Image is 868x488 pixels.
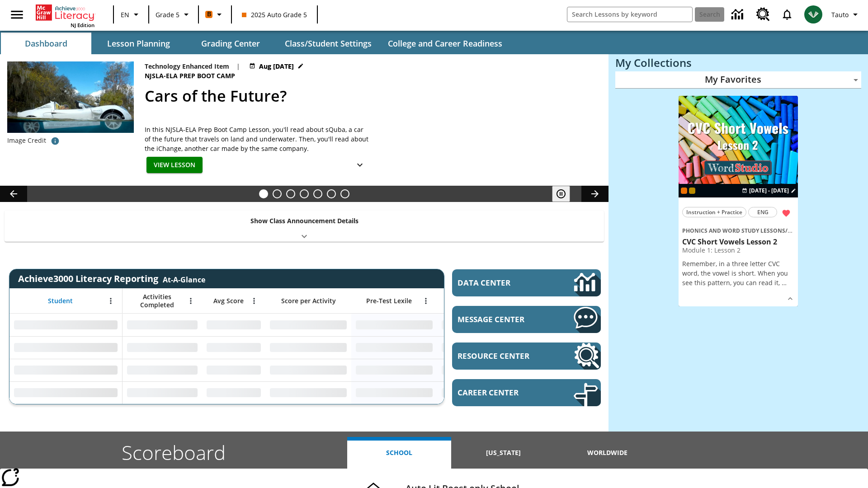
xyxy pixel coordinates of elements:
button: Dashboard [1,33,91,54]
div: No Data, [123,314,202,336]
span: Data Center [458,277,543,288]
p: Technology Enhanced Item [145,61,229,71]
span: ENG [757,207,769,217]
button: Show Details [351,157,369,174]
button: Open Menu [247,294,261,308]
a: Career Center [452,379,601,406]
span: Pre-Test Lexile [366,297,412,305]
div: No Data, [123,381,202,404]
h3: My Collections [615,56,861,69]
h2: Cars of the Future? [145,84,598,108]
span: Student [48,297,73,305]
a: Resource Center, Will open in new tab [452,343,601,370]
button: Profile/Settings [828,6,864,23]
div: No Data, [123,359,202,381]
span: Tauto [831,10,849,19]
span: [DATE] - [DATE] [749,187,789,195]
div: In this NJSLA-ELA Prep Boot Camp Lesson, you'll read about sQuba, a car of the future that travel... [145,125,371,153]
span: … [782,278,787,287]
div: New 2025 class [689,188,695,194]
input: search field [567,7,692,22]
button: Remove from Favorites [778,205,794,221]
button: Worldwide [556,437,660,469]
span: Grade 5 [156,10,179,19]
div: No Data, [437,314,523,336]
div: No Data, [202,336,265,359]
div: Show Class Announcement Details [5,211,604,242]
button: Slide 1 Cars of the Future? [259,189,268,198]
p: Image Credit [7,136,46,145]
button: Boost Class color is orange. Change class color [202,6,228,23]
span: EN [121,10,129,19]
button: View Lesson [146,157,203,174]
div: No Data, [202,359,265,381]
button: Pause [552,186,570,202]
span: Achieve3000 Literacy Reporting [18,272,205,285]
button: Class/Student Settings [278,33,379,54]
button: Open Menu [184,294,198,308]
span: Topic: Phonics and Word Study Lessons/CVC Short Vowels [682,225,794,235]
div: No Data, [437,359,523,381]
span: Aug [DATE] [259,61,294,71]
div: No Data, [202,381,265,404]
img: avatar image [804,5,822,23]
button: Slide 6 Making a Difference for the Planet [327,189,336,198]
div: My Favorites [615,71,861,89]
span: B [207,9,211,20]
div: Current Class [681,188,687,194]
span: Activities Completed [127,293,187,309]
button: College and Career Readiness [381,33,509,54]
button: Slide 5 Career Lesson [313,189,322,198]
button: Slide 3 One Idea, Lots of Hard Work [286,189,295,198]
p: Remember, in a three letter CVC word, the vowel is short. When you see this pattern, you can read... [682,259,794,287]
a: Data Center [452,269,601,296]
button: Aug 28 - Aug 28 Choose Dates [740,187,798,195]
span: Phonics and Word Study Lessons [682,227,785,235]
button: Open Menu [419,294,433,308]
div: No Data, [123,336,202,359]
span: / [785,226,793,235]
a: Data Center [726,2,751,27]
button: Lesson Planning [93,33,184,54]
a: Home [36,4,94,22]
button: ENG [748,207,777,217]
span: Resource Center [458,351,547,361]
button: Open Menu [104,294,118,308]
button: Aug 24 - Aug 01 Choose Dates [247,61,306,71]
span: 2025 Auto Grade 5 [242,10,307,19]
span: CVC Short Vowels [788,227,835,235]
button: Select a new avatar [799,3,828,26]
button: Slide 2 What's the Big Idea? [273,189,282,198]
div: lesson details [679,96,798,307]
div: No Data, [437,381,523,404]
p: Show Class Announcement Details [250,216,359,225]
span: | [236,61,240,71]
span: Career Center [458,387,547,398]
button: Slide 7 Sleepless in the Animal Kingdom [340,189,349,198]
button: Open side menu [4,1,30,28]
span: Instruction + Practice [686,207,742,217]
button: Grading Center [185,33,276,54]
button: Instruction + Practice [682,207,746,217]
button: Language: EN, Select a language [117,6,146,23]
div: No Data, [202,314,265,336]
button: School [347,437,451,469]
span: Message Center [458,314,547,324]
h3: CVC Short Vowels Lesson 2 [682,237,794,247]
img: High-tech automobile treading water. [7,61,134,147]
div: Pause [552,186,579,202]
a: Message Center [452,306,601,333]
button: Show Details [783,292,797,305]
button: Grade: Grade 5, Select a grade [152,6,195,23]
div: Home [36,3,94,28]
a: Notifications [775,3,799,26]
button: Lesson carousel, Next [581,186,609,202]
div: At-A-Glance [163,273,205,285]
button: Photo credit: AP [46,133,64,149]
a: Resource Center, Will open in new tab [751,2,775,27]
div: No Data, [437,336,523,359]
span: NJ Edition [71,22,94,28]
